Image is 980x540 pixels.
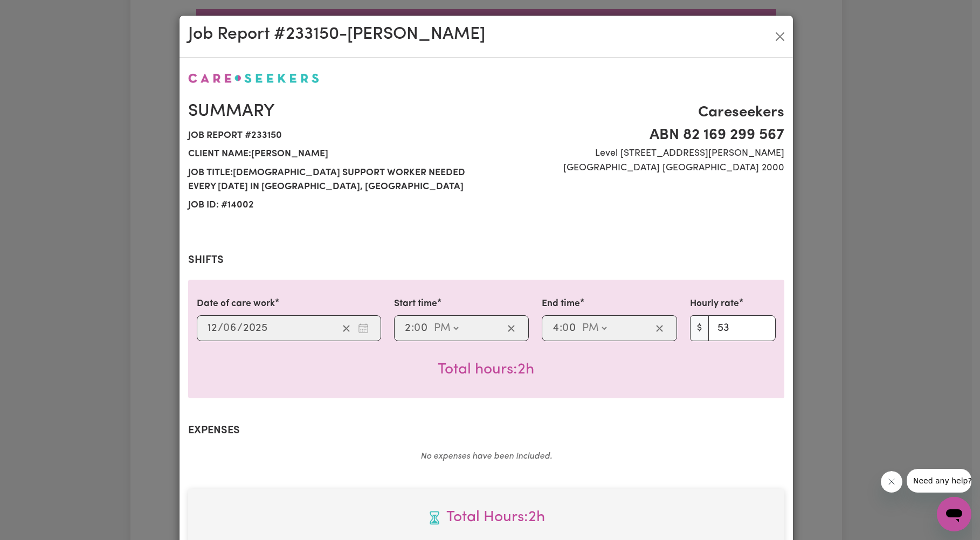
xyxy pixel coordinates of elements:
span: : [411,322,414,334]
iframe: Message from company [907,469,971,493]
label: Date of care work [197,297,275,311]
iframe: Button to launch messaging window [937,497,971,531]
button: Clear date [338,320,355,336]
span: 0 [223,323,230,334]
span: [GEOGRAPHIC_DATA] [GEOGRAPHIC_DATA] 2000 [493,161,784,175]
em: No expenses have been included. [420,452,552,461]
span: : [560,322,562,334]
img: Careseekers logo [188,73,319,83]
input: ---- [243,320,268,336]
input: -- [207,320,218,336]
label: Hourly rate [690,297,739,311]
span: Job ID: # 14002 [188,196,480,214]
input: -- [224,320,237,336]
span: Client name: [PERSON_NAME] [188,145,480,163]
h2: Expenses [188,424,784,437]
span: Job title: [DEMOGRAPHIC_DATA] Support Worker Needed Every [DATE] In [GEOGRAPHIC_DATA], [GEOGRAPHI... [188,164,480,197]
span: Total hours worked: 2 hours [197,506,776,529]
h2: Shifts [188,254,784,267]
h2: Summary [188,101,480,122]
label: Start time [394,297,437,311]
label: End time [542,297,580,311]
h2: Job Report # 233150 - [PERSON_NAME] [188,24,485,45]
input: -- [415,320,429,336]
span: Total hours worked: 2 hours [438,362,534,377]
span: $ [690,315,709,341]
input: -- [563,320,577,336]
button: Enter the date of care work [355,320,372,336]
span: / [218,322,223,334]
span: Job report # 233150 [188,127,480,145]
input: -- [552,320,560,336]
iframe: Close message [881,471,902,493]
span: / [237,322,243,334]
input: -- [404,320,411,336]
button: Close [771,28,789,45]
span: Need any help? [6,8,65,16]
span: Level [STREET_ADDRESS][PERSON_NAME] [493,147,784,161]
span: 0 [414,323,420,334]
span: ABN 82 169 299 567 [493,124,784,147]
span: 0 [562,323,569,334]
span: Careseekers [493,101,784,124]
